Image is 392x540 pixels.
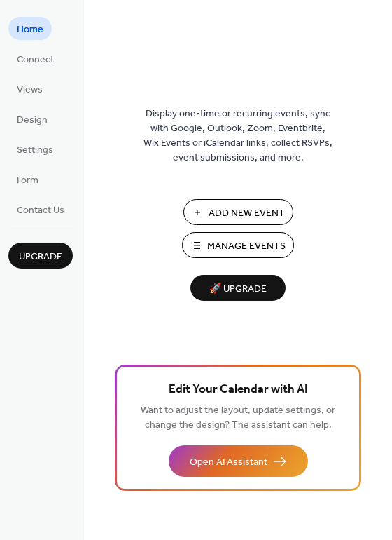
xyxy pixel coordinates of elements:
[17,113,48,128] span: Design
[190,275,286,301] button: 🚀 Upgrade
[17,83,43,97] span: Views
[8,77,51,100] a: Views
[182,232,294,258] button: Manage Events
[169,445,308,477] button: Open AI Assistant
[8,47,62,70] a: Connect
[143,107,332,166] span: Display one-time or recurring events, sync with Google, Outlook, Zoom, Eventbrite, Wix Events or ...
[17,173,38,188] span: Form
[8,243,73,269] button: Upgrade
[8,137,62,161] a: Settings
[169,380,308,400] span: Edit Your Calendar with AI
[209,206,285,221] span: Add New Event
[17,143,53,158] span: Settings
[190,455,267,470] span: Open AI Assistant
[8,198,73,221] a: Contact Us
[17,22,43,37] span: Home
[183,199,293,225] button: Add New Event
[17,203,64,218] span: Contact Us
[207,239,286,254] span: Manage Events
[199,280,277,299] span: 🚀 Upgrade
[8,107,56,130] a: Design
[141,401,335,435] span: Want to adjust the layout, update settings, or change the design? The assistant can help.
[17,53,54,67] span: Connect
[19,250,62,264] span: Upgrade
[8,17,52,40] a: Home
[8,168,47,191] a: Form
